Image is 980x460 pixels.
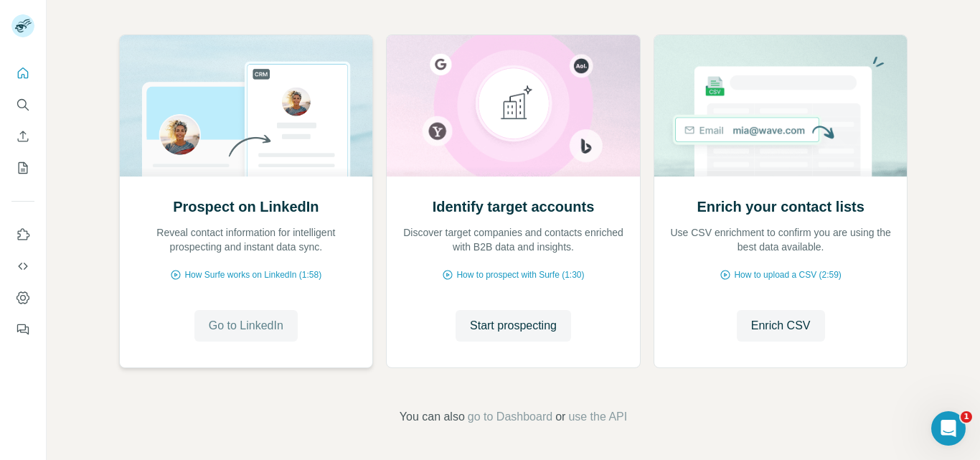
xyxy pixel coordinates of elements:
span: How to prospect with Surfe (1:30) [456,268,584,281]
button: Dashboard [11,285,34,311]
p: Use CSV enrichment to confirm you are using the best data available. [669,225,893,254]
img: Enrich your contact lists [654,35,908,177]
p: Reveal contact information for intelligent prospecting and instant data sync. [134,225,359,254]
span: How to upload a CSV (2:59) [734,268,841,281]
button: Use Surfe API [11,253,34,279]
button: Enrich CSV [11,123,34,149]
span: How Surfe works on LinkedIn (1:58) [184,268,321,281]
button: Go to LinkedIn [194,310,298,342]
span: or [555,408,565,426]
iframe: Intercom live chat [931,411,966,446]
button: My lists [11,155,34,181]
span: 1 [961,411,972,423]
button: go to Dashboard [468,408,552,426]
h2: Enrich your contact lists [697,197,864,217]
span: Enrich CSV [751,317,811,334]
img: Identify target accounts [386,35,641,177]
button: Quick start [11,60,34,86]
p: Discover target companies and contacts enriched with B2B data and insights. [401,225,626,254]
h2: Prospect on LinkedIn [173,197,319,217]
button: Search [11,92,34,118]
span: You can also [400,408,465,426]
img: Prospect on LinkedIn [119,35,374,177]
button: Use Surfe on LinkedIn [11,222,34,248]
button: Enrich CSV [737,310,825,342]
span: Go to LinkedIn [209,317,283,334]
img: Avatar [11,14,34,37]
span: Start prospecting [470,317,557,334]
button: Feedback [11,316,34,342]
button: Start prospecting [456,310,571,342]
button: use the API [568,408,627,426]
h2: Identify target accounts [433,197,595,217]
